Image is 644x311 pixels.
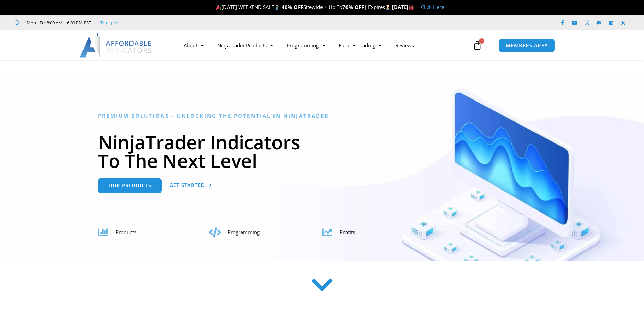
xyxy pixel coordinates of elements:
[332,38,388,53] a: Futures Trading
[216,5,221,10] img: 🎉
[169,183,205,188] span: Get Started
[80,33,152,58] img: LogoAI | Affordable Indicators – NinjaTrader
[98,178,162,193] a: Our Products
[385,5,390,10] img: ⌛
[282,4,303,10] strong: 40% OFF
[169,178,212,193] a: Get Started
[340,229,355,236] span: Profits
[421,4,444,10] a: Click Here
[214,4,392,10] span: [DATE] WEEKEND SALE Sitewide + Up To | Expires
[211,38,280,53] a: NinjaTrader Products
[98,113,546,119] h6: Premium Solutions - Unlocking the Potential in NinjaTrader
[177,38,471,53] nav: Menu
[98,133,546,170] h1: NinjaTrader Indicators To The Next Level
[388,38,421,53] a: Reviews
[409,5,414,10] img: 🏭
[462,36,492,55] a: 0
[499,39,555,52] a: MEMBERS AREA
[177,38,211,53] a: About
[25,19,91,27] span: Mon - Fri: 8:00 AM – 6:00 PM EST
[392,4,414,10] strong: [DATE]
[479,38,484,44] span: 0
[275,5,280,10] img: 🏌️‍♂️
[342,4,364,10] strong: 70% OFF
[108,183,151,188] span: Our Products
[100,19,120,27] a: Trustpilot
[116,229,136,236] span: Products
[506,43,548,48] span: MEMBERS AREA
[228,229,260,236] span: Programming
[280,38,332,53] a: Programming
